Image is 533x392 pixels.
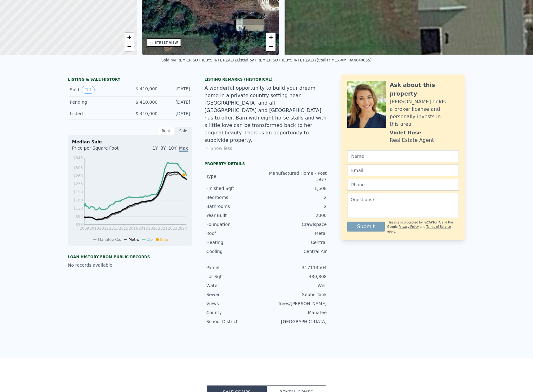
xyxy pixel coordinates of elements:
span: Manatee Co. [98,237,121,242]
tspan: 2016 [129,226,138,231]
div: Sold [70,86,125,94]
div: Finished Sqft [206,185,266,191]
div: Sewer [206,291,266,298]
div: Lot Sqft [206,273,266,280]
div: Crawlspace [266,221,327,228]
span: Sale [160,237,168,242]
div: Rent [157,127,175,135]
tspan: $93 [76,214,83,219]
span: − [269,43,273,50]
div: Sale [175,127,192,135]
div: STREET VIEW [155,40,178,45]
div: Loan history from public records [68,255,192,259]
div: Ask about this property [390,81,459,98]
div: Water [206,282,266,289]
div: Central Air [266,248,327,255]
div: Bathrooms [206,203,266,210]
span: 10Y [168,146,177,151]
div: Roof [206,230,266,237]
a: Terms of Service [426,225,451,228]
tspan: $303 [73,166,83,170]
div: [DATE] [163,99,190,105]
div: Well [266,282,327,289]
div: Manufactured Home - Post 1977 [266,170,327,182]
a: Zoom in [124,33,134,42]
div: Parcel [206,264,266,271]
div: [GEOGRAPHIC_DATA] [266,318,327,325]
span: − [127,43,131,50]
div: [DATE] [163,110,190,117]
div: 2 [266,194,327,201]
tspan: $268 [73,174,83,178]
input: Phone [347,179,459,191]
div: 317113504 [266,264,327,271]
div: Heating [206,239,266,246]
div: Violet Rose [390,129,421,137]
tspan: 2018 [138,226,148,231]
div: Type [206,173,266,179]
div: Year Built [206,212,266,219]
tspan: $163 [73,198,83,202]
div: Listed by PREMIER SOTHEBYS INTL REALTY (Stellar MLS #MFRA4640055) [237,58,372,62]
div: Property details [204,161,329,166]
div: Listed [70,110,125,117]
tspan: $198 [73,190,83,194]
button: Submit [347,222,385,232]
span: Max [179,146,188,152]
div: Cooling [206,248,266,255]
tspan: 2012 [99,226,109,231]
input: Email [347,164,459,176]
a: Zoom out [124,42,134,51]
span: Zip [147,237,153,242]
div: 430,808 [266,273,327,280]
div: County [206,309,266,316]
div: Central [266,239,327,246]
div: 2 [266,203,327,210]
div: Median Sale [72,139,188,145]
span: $ 410,000 [136,86,158,91]
div: No records available. [68,262,192,268]
span: 3Y [160,146,166,151]
tspan: 2013 [109,226,119,231]
div: [DATE] [163,86,190,94]
input: Name [347,150,459,162]
tspan: 2020 [148,226,158,231]
span: $ 410,000 [136,100,158,105]
tspan: $345 [73,156,83,160]
button: View historical data [82,86,95,94]
button: Show less [204,145,232,151]
div: Bedrooms [206,194,266,201]
span: $ 410,000 [136,111,158,116]
tspan: 2015 [119,226,128,231]
span: + [127,33,131,41]
tspan: 2021 [158,226,168,231]
tspan: 2023 [168,226,177,231]
div: Sold by PREMIER SOTHEBYS INTL REALTY . [161,58,237,62]
div: Trees/[PERSON_NAME] [266,300,327,307]
div: Manatee [266,309,327,316]
a: Zoom in [266,33,275,42]
div: 2000 [266,212,327,219]
tspan: $58 [76,223,83,227]
div: Metal [266,230,327,237]
tspan: $128 [73,206,83,210]
div: A wonderful opportunity to build your dream home in a private country setting near [GEOGRAPHIC_DA... [204,84,329,144]
div: [PERSON_NAME] holds a broker license and personally invests in this area [390,98,459,128]
div: Views [206,300,266,307]
div: Pending [70,99,125,105]
tspan: 2010 [89,226,99,231]
span: 1Y [153,146,158,151]
span: + [269,33,273,41]
tspan: 2009 [80,226,89,231]
a: Zoom out [266,42,275,51]
div: Real Estate Agent [390,137,434,144]
span: Metro [128,237,139,242]
tspan: $233 [73,182,83,186]
div: Septic Tank [266,291,327,298]
div: LISTING & SALE HISTORY [68,77,192,83]
div: 1,508 [266,185,327,191]
div: Price per Square Foot [72,145,130,155]
a: Privacy Policy [399,225,419,228]
tspan: 2024 [177,226,187,231]
div: This site is protected by reCAPTCHA and the Google and apply. [387,220,459,234]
